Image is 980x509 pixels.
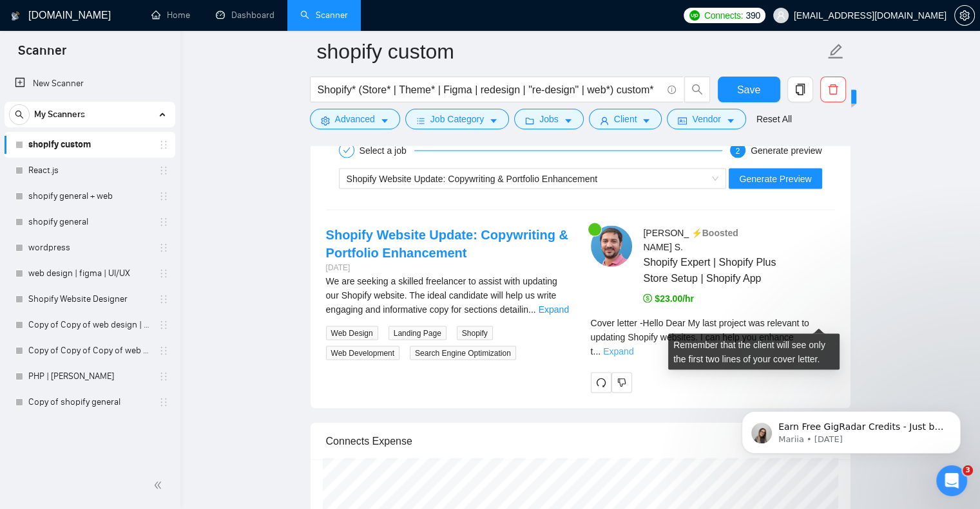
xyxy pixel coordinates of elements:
[692,112,720,126] span: Vendor
[514,109,584,129] button: folderJobscaret-down
[591,318,809,356] span: Cover letter - Hello Dear My last project was relevant to updating Shopify websites. I can help y...
[5,102,175,415] li: My Scanners
[643,254,796,286] span: Shopify Expert | Shopify Plus Store Setup | Shopify App
[614,112,637,126] span: Client
[28,312,151,338] a: Copy of Copy of web design | figma | UI/UX
[28,209,151,235] a: shopify general
[28,338,151,364] a: Copy of Copy of Copy of web design | figma | UI/UX
[159,165,169,176] span: holder
[593,346,600,356] span: ...
[10,110,29,119] span: search
[159,243,169,253] span: holder
[603,346,633,356] a: Expand
[28,158,151,183] a: React.js
[525,116,534,125] span: folder
[821,84,845,95] span: delete
[820,77,846,102] button: delete
[726,116,735,125] span: caret-down
[326,262,570,274] div: [DATE]
[159,294,169,304] span: holder
[159,217,169,227] span: holder
[389,326,447,340] span: Landing Page
[5,71,175,97] li: New Scanner
[300,10,348,21] a: searchScanner
[689,10,700,21] img: upwork-logo.png
[317,35,825,68] input: Scanner name...
[343,147,351,154] span: check
[360,143,414,158] div: Select a job
[216,10,274,21] a: dashboardDashboard
[745,8,760,23] span: 390
[159,397,169,407] span: holder
[159,320,169,330] span: holder
[788,84,812,95] span: copy
[159,346,169,356] span: holder
[326,326,378,340] span: Web Design
[611,373,632,393] button: dislike
[159,268,169,279] span: holder
[963,465,973,476] span: 3
[684,77,710,102] button: search
[787,77,813,102] button: copy
[643,228,689,252] span: [PERSON_NAME] S .
[28,183,151,209] a: shopify general + web
[739,172,811,186] span: Generate Preview
[318,82,662,98] input: Search Freelance Jobs...
[591,373,611,393] button: redo
[310,109,400,129] button: settingAdvancedcaret-down
[737,82,760,98] span: Save
[8,41,77,68] span: Scanner
[756,112,792,126] a: Reset All
[159,371,169,382] span: holder
[151,10,190,21] a: homeHome
[410,346,516,360] span: Search Engine Optimization
[28,261,151,286] a: web design | figma | UI/UX
[153,479,166,492] span: double-left
[28,235,151,261] a: wordpress
[617,378,626,388] span: dislike
[718,77,780,102] button: Save
[9,104,30,125] button: search
[591,316,835,358] div: Remember that the client will see only the first two lines of your cover letter.
[28,286,151,312] a: Shopify Website Designer
[416,116,425,125] span: bars
[704,8,743,23] span: Connects:
[936,465,967,496] iframe: Intercom live chat
[34,102,85,127] span: My Scanners
[955,10,974,21] span: setting
[827,43,844,60] span: edit
[539,304,569,315] a: Expand
[600,116,609,125] span: user
[347,174,598,184] span: Shopify Website Update: Copywriting & Portfolio Enhancement
[28,389,151,415] a: Copy of shopify general
[643,294,652,303] span: dollar
[326,274,570,317] div: We are seeking a skilled freelancer to assist with updating our Shopify website. The ideal candid...
[326,346,400,360] span: Web Development
[591,378,611,388] span: redo
[643,293,694,304] span: $23.00/hr
[685,84,709,95] span: search
[729,169,821,189] button: Generate Preview
[642,116,651,125] span: caret-down
[954,10,975,21] a: setting
[159,140,169,150] span: holder
[564,116,573,125] span: caret-down
[736,147,740,156] span: 2
[691,228,738,238] span: ⚡️Boosted
[15,71,165,97] a: New Scanner
[668,334,840,370] div: Remember that the client will see only the first two lines of your cover letter.
[326,423,835,459] div: Connects Expense
[832,92,850,102] span: New
[326,276,557,315] span: We are seeking a skilled freelancer to assist with updating our Shopify website. The ideal candid...
[589,109,662,129] button: userClientcaret-down
[405,109,509,129] button: barsJob Categorycaret-down
[954,5,975,26] button: setting
[159,191,169,201] span: holder
[667,109,745,129] button: idcardVendorcaret-down
[335,112,375,126] span: Advanced
[678,116,687,125] span: idcard
[591,226,632,267] img: c1j6dRA7aYNogcOwKMXQnyXJ3YvL0qXeYu27qPaKqlpbbjQPEWKYMDABOCVF5TxsgJ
